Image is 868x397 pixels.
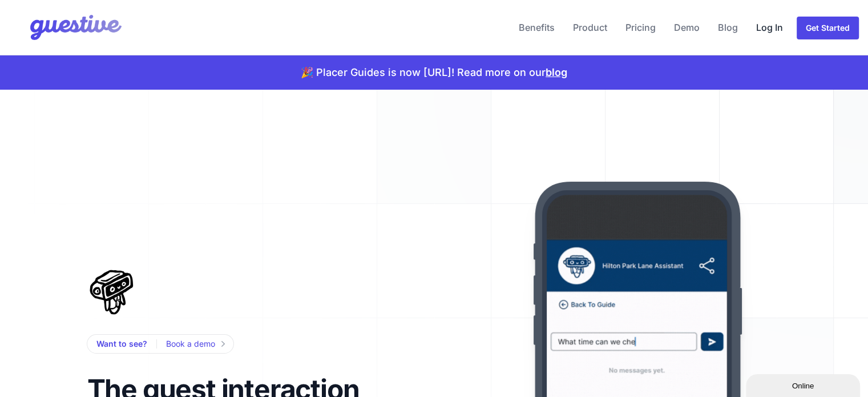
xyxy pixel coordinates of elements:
[301,65,567,81] p: 🎉 Placer Guides is now [URL]! Read more on our
[713,14,742,41] a: Blog
[568,14,612,41] a: Product
[514,14,559,41] a: Benefits
[746,372,862,397] iframe: chat widget
[166,337,224,351] a: Book a demo
[9,5,124,50] img: Your Company
[621,14,660,41] a: Pricing
[669,14,704,41] a: Demo
[752,14,788,41] a: Log In
[546,66,567,78] a: blog
[797,17,859,39] a: Get Started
